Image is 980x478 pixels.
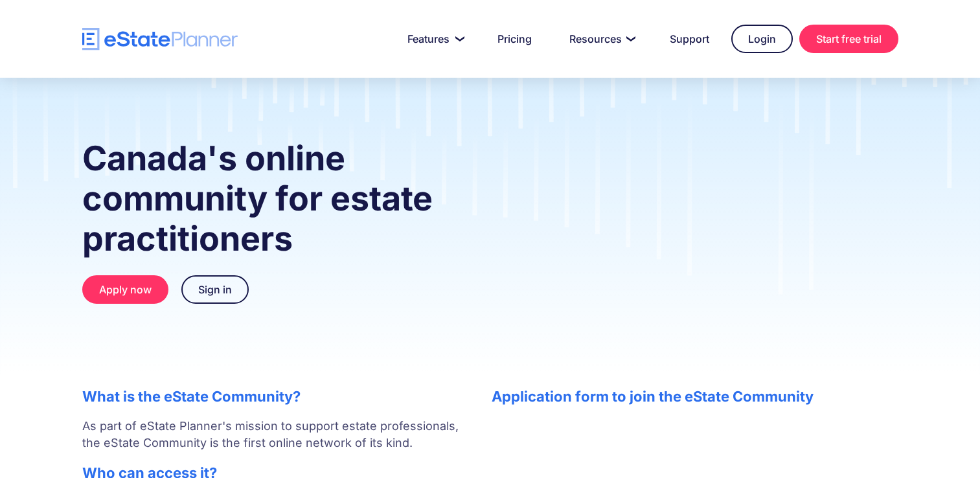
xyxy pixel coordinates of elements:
[181,275,249,304] a: Sign in
[392,26,475,52] a: Features
[654,26,725,52] a: Support
[492,388,898,405] h2: Application form to join the eState Community
[554,26,648,52] a: Resources
[482,26,547,52] a: Pricing
[82,138,433,259] strong: Canada's online community for estate practitioners
[82,388,466,405] h2: What is the eState Community?
[82,275,168,304] a: Apply now
[731,25,793,53] a: Login
[82,418,466,451] p: As part of eState Planner's mission to support estate professionals, the eState Community is the ...
[82,28,238,51] a: home
[799,25,898,53] a: Start free trial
